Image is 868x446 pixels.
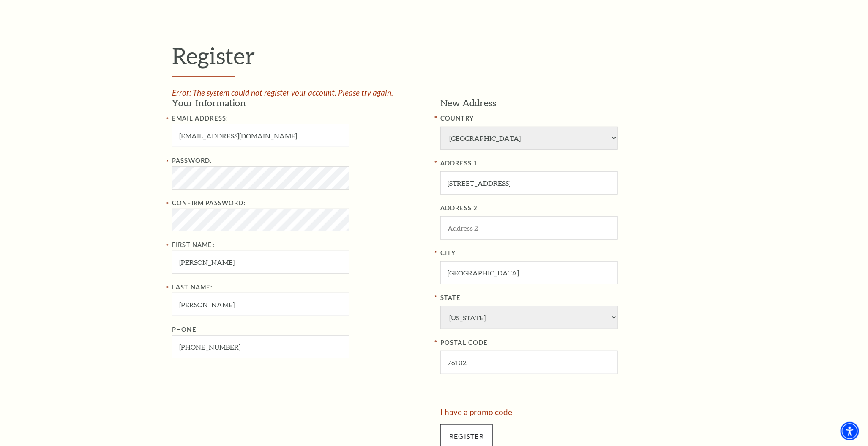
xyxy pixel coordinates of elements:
[440,248,696,259] label: City
[440,216,618,240] input: ADDRESS 2
[172,157,213,164] label: Password:
[440,338,696,348] label: POSTAL CODE
[172,42,696,77] h1: Register
[440,113,696,124] label: COUNTRY
[172,199,246,206] label: Confirm Password:
[440,407,512,417] a: I have a promo code
[172,241,215,248] label: First Name:
[440,351,618,374] input: POSTAL CODE
[440,261,618,284] input: City
[172,115,228,122] label: Email Address:
[440,293,696,303] label: State
[172,88,696,96] div: Error: The system could not register your account. Please try again.
[440,96,696,110] h3: New Address
[440,158,696,169] label: ADDRESS 1
[172,96,428,110] h3: Your Information
[172,124,349,147] input: Email Address:
[841,422,859,440] div: Accessibility Menu
[172,326,197,333] label: Phone
[172,284,213,291] label: Last Name:
[440,171,618,195] input: ADDRESS 1
[440,203,696,214] label: ADDRESS 2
